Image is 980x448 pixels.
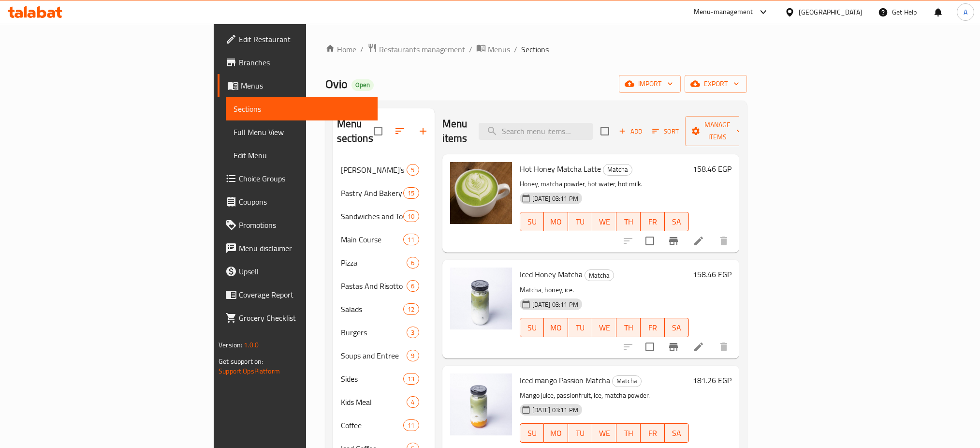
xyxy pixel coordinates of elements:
[404,235,418,244] span: 11
[712,335,735,358] button: delete
[333,390,435,414] div: Kids Meal4
[514,44,517,55] li: /
[239,266,370,277] span: Upsell
[341,396,407,408] span: Kids Meal
[520,423,544,443] button: SU
[520,318,544,337] button: SU
[218,167,378,190] a: Choice Groups
[616,318,641,337] button: TH
[333,274,435,298] div: Pastas And Risotto6
[619,75,681,93] button: import
[596,321,613,335] span: WE
[640,231,660,251] span: Select to update
[219,339,242,351] span: Version:
[693,119,742,143] span: Manage items
[615,124,646,139] span: Add item
[218,74,378,97] a: Menus
[341,234,404,245] span: Main Course
[662,335,685,358] button: Branch-specific-item
[685,116,750,146] button: Manage items
[403,187,419,199] div: items
[404,212,418,221] span: 10
[333,205,435,228] div: Sandwiches and Toast10
[524,215,541,229] span: SU
[403,373,419,385] div: items
[239,173,370,184] span: Choice Groups
[341,373,404,385] span: Sides
[234,149,370,161] span: Edit Menu
[596,426,613,440] span: WE
[333,321,435,344] div: Burgers3
[239,219,370,231] span: Promotions
[450,373,512,435] img: Iced mango Passion Matcha
[592,423,616,443] button: WE
[407,398,418,407] span: 4
[613,375,641,387] span: Matcha
[239,196,370,208] span: Coupons
[641,318,665,337] button: FR
[528,405,582,415] span: [DATE] 03:11 PM
[333,414,435,437] div: Coffee11
[218,283,378,306] a: Coverage Report
[407,258,418,268] span: 6
[407,280,419,292] div: items
[218,237,378,260] a: Menu disclaimer
[596,215,613,229] span: WE
[333,367,435,390] div: Sides13
[585,269,614,281] div: Matcha
[219,355,263,368] span: Get support on:
[239,242,370,254] span: Menu disclaimer
[644,426,661,440] span: FR
[341,187,404,199] span: Pastry And Bakery
[693,162,731,176] h6: 158.46 EGP
[244,339,259,351] span: 1.0.0
[524,321,541,335] span: SU
[325,43,747,56] nav: breadcrumb
[548,321,564,335] span: MO
[488,44,510,55] span: Menus
[692,78,739,90] span: export
[379,44,465,55] span: Restaurants management
[411,119,435,143] button: Add section
[665,318,689,337] button: SA
[476,43,510,56] a: Menus
[218,260,378,283] a: Upsell
[407,165,418,175] span: 5
[403,210,419,222] div: items
[404,374,418,384] span: 13
[568,423,592,443] button: TU
[694,6,753,18] div: Menu-management
[693,235,704,247] a: Edit menu item
[219,365,280,377] a: Support.OpsPlatform
[572,215,588,229] span: TU
[341,303,404,315] span: Salads
[333,251,435,274] div: Pizza6
[404,421,418,430] span: 11
[450,268,512,329] img: Iced Honey Matcha
[341,327,407,338] span: Burgers
[603,164,632,176] div: Matcha
[341,350,407,361] span: Soups and Entree
[650,124,681,139] button: Sort
[407,396,419,408] div: items
[226,97,378,120] a: Sections
[665,212,689,231] button: SA
[241,80,370,91] span: Menus
[685,75,747,93] button: export
[595,121,615,141] span: Select section
[450,162,512,224] img: Hot Honey Matcha Latte
[799,7,863,17] div: [GEOGRAPHIC_DATA]
[520,389,689,402] p: Mango juice, passionfruit, ice, matcha powder.
[520,178,689,190] p: Honey, matcha powder, hot water, hot milk.
[367,43,465,56] a: Restaurants management
[341,257,407,269] div: Pizza
[407,164,419,176] div: items
[341,280,407,292] div: Pastas And Risotto
[469,44,472,55] li: /
[218,213,378,237] a: Promotions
